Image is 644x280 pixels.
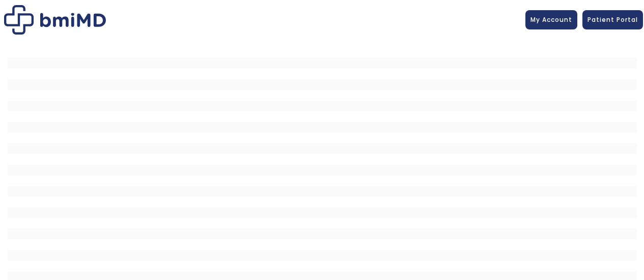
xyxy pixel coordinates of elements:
[530,15,572,24] span: My Account
[582,10,643,29] a: Patient Portal
[587,15,638,24] span: Patient Portal
[525,10,577,29] a: My Account
[4,5,106,35] img: Patient Messaging Portal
